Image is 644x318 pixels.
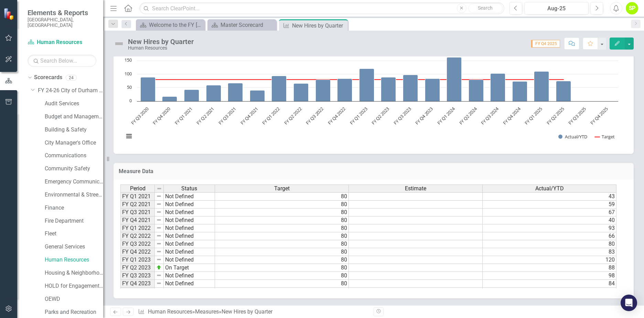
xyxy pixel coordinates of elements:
text: FY Q4 2025 [589,106,609,126]
div: Master Scorecard [221,21,275,29]
path: FY Q3 2022, 80. Actual/YTD. [316,79,331,101]
td: FY Q4 2023 [120,280,155,288]
path: FY Q4 2020, 17. Actual/YTD. [162,96,177,101]
path: FY Q3 2021, 67. Actual/YTD. [228,83,243,101]
a: Environmental & Streets Services [45,191,103,199]
img: 8DAGhfEEPCf229AAAAAElFTkSuQmCC [156,241,162,246]
text: FY Q1 2025 [523,106,544,126]
img: 8DAGhfEEPCf229AAAAAElFTkSuQmCC [156,209,162,215]
svg: Interactive chart [120,44,622,147]
a: Fire Department [45,217,103,225]
span: Elements & Reports [28,9,96,17]
a: Master Scorecard [209,21,275,29]
text: FY Q3 2025 [567,106,588,126]
path: FY Q1 2022, 93. Actual/YTD. [272,76,287,101]
text: FY Q1 2024 [436,105,456,126]
path: FY Q4 2024, 73. Actual/YTD. [513,81,527,101]
td: Not Defined [164,209,215,216]
td: FY Q1 2023 [120,256,155,264]
td: 80 [215,224,349,232]
a: General Services [45,243,103,251]
td: 84 [483,280,616,288]
text: FY Q3 2021 [217,106,237,126]
img: 8DAGhfEEPCf229AAAAAElFTkSuQmCC [156,273,162,278]
div: New Hires by Quarter [128,38,194,45]
td: FY Q2 2023 [120,264,155,272]
g: Actual/YTD, series 1 of 2. Bar series with 22 bars. [141,47,608,102]
td: 80 [215,192,349,201]
td: FY Q2 2022 [120,232,155,240]
div: Human Resources [128,45,194,51]
a: Human Resources [28,39,96,46]
td: Not Defined [164,224,215,232]
path: FY Q3 2020, 89. Actual/YTD. [141,77,155,101]
button: Show Actual/YTD [558,134,587,140]
div: New Hires by Quarter [292,21,346,30]
path: FY Q3 2023, 98. Actual/YTD. [403,75,418,101]
img: 8DAGhfEEPCf229AAAAAElFTkSuQmCC [157,186,162,191]
a: Emergency Communications Center [45,178,103,186]
text: FY Q3 2024 [480,105,500,126]
div: Chart. Highcharts interactive chart. [120,44,627,147]
text: FY Q4 2020 [151,106,172,126]
a: Fleet [45,230,103,238]
path: FY Q2 2023, 88. Actual/YTD. [381,77,396,101]
td: 80 [215,272,349,280]
a: Audit Services [45,100,103,108]
input: Search Below... [28,55,96,67]
a: City Manager's Office [45,139,103,147]
td: Not Defined [164,192,215,201]
td: FY Q1 2024 [120,288,155,296]
text: 50 [127,84,132,90]
div: SP [626,2,638,14]
a: FY 24-26 City of Durham Strategic Plan [38,87,103,95]
td: 80 [215,256,349,264]
a: Welcome to the FY [DATE]-[DATE] Strategic Plan Landing Page! [138,21,203,29]
img: zOikAAAAAElFTkSuQmCC [156,265,162,270]
td: Not Defined [164,288,215,296]
td: Not Defined [164,248,215,256]
path: FY Q4 2021, 40. Actual/YTD. [250,90,265,101]
td: Not Defined [164,272,215,280]
img: 8DAGhfEEPCf229AAAAAElFTkSuQmCC [156,233,162,238]
text: FY Q2 2022 [283,106,303,126]
button: Search [468,3,503,13]
span: Status [181,185,197,192]
span: FY Q4 2025 [531,40,560,47]
td: 40 [483,216,616,224]
text: FY Q2 2025 [545,106,566,126]
td: On Target [164,264,215,272]
path: FY Q3 2024, 103. Actual/YTD. [491,73,505,101]
text: FY Q4 2022 [326,106,347,126]
td: 163 [483,288,616,296]
td: FY Q4 2022 [120,248,155,256]
g: Target, series 2 of 2. Line with 22 data points. [147,78,565,81]
text: FY Q1 2021 [173,106,194,126]
img: 8DAGhfEEPCf229AAAAAElFTkSuQmCC [156,280,162,286]
button: View chart menu, Chart [124,131,134,141]
text: 100 [125,71,132,77]
a: Scorecards [34,74,62,82]
path: FY Q4 2022, 83. Actual/YTD. [337,78,352,101]
td: Not Defined [164,280,215,288]
td: 80 [215,248,349,256]
text: FY Q3 2020 [130,106,150,126]
img: Not Defined [114,38,125,49]
img: 8DAGhfEEPCf229AAAAAElFTkSuQmCC [156,225,162,231]
img: 8DAGhfEEPCf229AAAAAElFTkSuQmCC [156,249,162,254]
path: FY Q2 2025, 74. Actual/YTD. [556,81,571,101]
small: [GEOGRAPHIC_DATA], [GEOGRAPHIC_DATA] [28,17,96,28]
text: FY Q4 2021 [239,106,259,126]
td: 80 [215,232,349,240]
td: 83 [483,248,616,256]
a: Communications [45,152,103,160]
td: 80 [215,288,349,296]
td: 66 [483,232,616,240]
span: Search [478,5,493,11]
h3: Measure Data [119,168,629,174]
img: 8DAGhfEEPCf229AAAAAElFTkSuQmCC [156,193,162,199]
img: ClearPoint Strategy [3,8,15,20]
td: Not Defined [164,201,215,209]
td: Not Defined [164,216,215,224]
text: FY Q1 2023 [348,106,369,126]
